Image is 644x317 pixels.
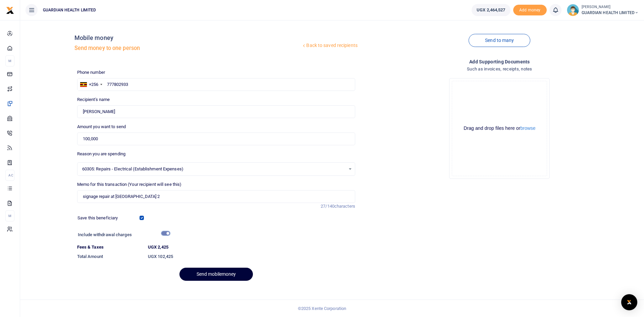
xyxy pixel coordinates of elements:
a: logo-small logo-large logo-large [6,7,14,12]
span: characters [334,204,355,209]
div: Uganda: +256 [77,78,104,91]
input: UGX [77,133,355,145]
h4: Mobile money [74,34,302,42]
a: Back to saved recipients [301,40,358,52]
label: Recipient's name [77,96,110,103]
div: +256 [89,81,98,88]
label: Amount you want to send [77,123,126,130]
div: Drag and drop files here or [452,125,547,131]
button: browse [520,126,535,130]
a: UGX 2,464,527 [472,4,510,16]
span: UGX 2,464,527 [477,7,505,13]
h5: Send money to one person [74,45,302,52]
small: [PERSON_NAME] [582,4,639,10]
input: Loading name... [77,105,355,118]
h4: Such as invoices, receipts, notes [361,65,639,73]
h6: Include withdrawal charges [78,232,167,237]
span: Add money [513,5,547,16]
div: File Uploader [449,78,550,179]
li: M [5,210,14,221]
a: Send to many [469,34,530,47]
input: Enter extra information [77,190,355,203]
label: Reason you are spending [77,151,125,157]
span: GUARDIAN HEALTH LIMITED [582,10,639,16]
label: UGX 2,425 [148,244,168,251]
span: 27/140 [321,204,334,209]
span: GUARDIAN HEALTH LIMITED [40,7,99,13]
a: profile-user [PERSON_NAME] GUARDIAN HEALTH LIMITED [567,4,639,16]
h6: UGX 102,425 [148,254,355,259]
li: Toup your wallet [513,5,547,16]
button: Send mobilemoney [179,268,253,281]
h4: Add supporting Documents [361,58,639,65]
dt: Fees & Taxes [74,244,145,251]
a: Add money [513,7,547,12]
li: M [5,55,14,66]
h6: Total Amount [77,254,143,259]
li: Wallet ballance [469,4,513,16]
label: Memo for this transaction (Your recipient will see this) [77,181,182,188]
div: Open Intercom Messenger [621,294,637,310]
label: Phone number [77,69,105,76]
img: logo-small [6,6,14,14]
label: Save this beneficiary [77,215,118,221]
img: profile-user [567,4,579,16]
li: Ac [5,170,14,181]
input: Enter phone number [77,78,355,91]
span: 60305: Repairs - Electrical (Establishment Expenses) [82,166,345,172]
